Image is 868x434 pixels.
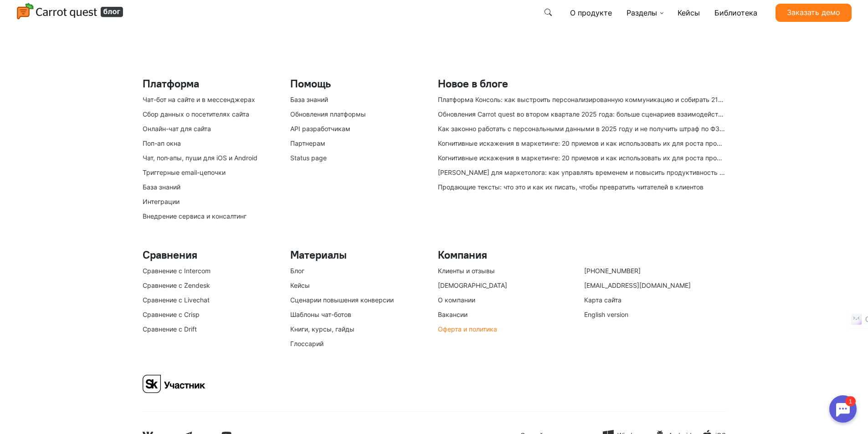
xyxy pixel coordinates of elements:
a: Status page [290,154,327,162]
h4: Новое в блоге [438,76,726,91]
a: Сравнение с Crisp [143,311,200,318]
a: О продукте [566,4,616,22]
a: База знаний [143,183,180,191]
h4: Компания [438,247,726,262]
h4: Материалы [290,247,431,262]
a: Внедрение сервиса и консалтинг [143,212,247,220]
a: Шаблоны чат-ботов [290,311,351,318]
a: О компании [438,296,475,304]
a: Вакансии [438,311,467,318]
h4: Помощь [290,76,431,91]
a: Клиенты и отзывы [438,267,495,275]
a: Сравнение с Drift [143,325,197,333]
a: API разработчикам [290,125,350,133]
a: Карта сайта [584,296,621,304]
a: Когнитивные искажения в маркетинге: 20 приемов и как использовать их для роста продаж. Часть 2 [438,139,758,147]
a: Чат, поп‑апы, пуши для iOS и Android [143,154,258,162]
a: Сценарии повышения конверсии [290,296,394,304]
a: Триггерные email-цепочки [143,168,226,176]
a: Сравнение с Intercom [143,267,211,275]
a: [EMAIL_ADDRESS][DOMAIN_NAME] [584,281,691,289]
a: Как законно работать с персональными данными в 2025 году и не получить штраф по ФЗ-152 [438,125,733,133]
a: Когнитивные искажения в маркетинге: 20 приемов и как использовать их для роста продаж. Часть 1 [438,154,757,162]
a: [PHONE_NUMBER] [584,267,641,275]
a: Книги, курсы, гайды [290,325,354,333]
a: Разделы [623,4,667,22]
h4: Сравнения [143,247,283,262]
a: Поп-ап окна [143,139,181,147]
a: English version [584,311,628,318]
a: [PERSON_NAME] для маркетолога: как управлять временем и повысить продуктивность команды [438,168,748,176]
img: Carrot quest [16,3,124,21]
a: База знаний [290,96,328,103]
a: Кейсы [674,4,704,22]
a: Интеграции [143,198,180,205]
a: [DEMOGRAPHIC_DATA] [438,281,507,289]
a: Партнерам [290,139,325,147]
a: Продающие тексты: что это и как их писать, чтобы превратить читателей в клиентов [438,183,704,191]
a: Чат-бот на сайте и в мессенджерах [143,96,255,103]
a: Кейсы [290,281,310,289]
a: Блог [290,267,304,275]
a: Обновления платформы [290,110,366,118]
a: Сравнение с Zendesk [143,281,210,289]
a: Обновления Carrot quest во втором квартале 2025 года: больше сценариев взаимодействия с вашей баз... [438,110,809,118]
a: Глоссарий [290,340,324,347]
a: Онлайн-чат для сайта [143,125,211,133]
a: Сбор данных о посетителях сайта [143,110,249,118]
a: Сравнение с Livechat [143,296,210,304]
a: Библиотека [711,4,761,22]
a: Оферта и политика [438,325,497,333]
div: 1 [21,5,31,15]
a: Заказать демо [776,4,852,22]
h4: Платформа [143,76,283,91]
